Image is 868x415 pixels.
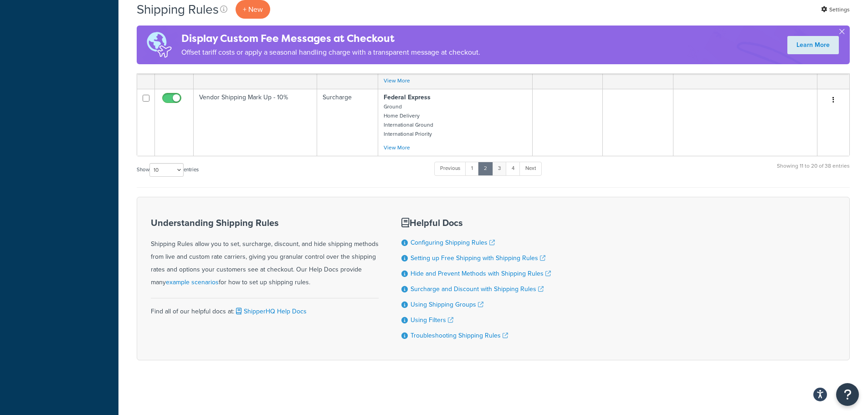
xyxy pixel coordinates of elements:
[411,284,544,294] a: Surcharge and Discount with Shipping Rules
[777,161,850,180] div: Showing 11 to 20 of 38 entries
[149,163,184,177] select: Showentries
[821,3,850,16] a: Settings
[411,253,545,263] a: Setting up Free Shipping with Shipping Rules
[519,162,542,175] a: Next
[317,89,378,156] td: Surcharge
[181,46,480,59] p: Offset tariff costs or apply a seasonal handling charge with a transparent message at checkout.
[151,298,379,318] div: Find all of our helpful docs at:
[384,92,431,102] strong: Federal Express
[492,162,507,175] a: 3
[411,238,495,247] a: Configuring Shipping Rules
[465,162,479,175] a: 1
[506,162,520,175] a: 4
[181,31,480,46] h4: Display Custom Fee Messages at Checkout
[234,307,307,316] a: ShipperHQ Help Docs
[411,300,483,309] a: Using Shipping Groups
[787,36,839,54] a: Learn More
[411,331,508,340] a: Troubleshooting Shipping Rules
[137,0,219,18] h1: Shipping Rules
[411,269,551,278] a: Hide and Prevent Methods with Shipping Rules
[151,218,379,228] h3: Understanding Shipping Rules
[384,77,410,85] a: View More
[478,162,493,175] a: 2
[151,218,379,289] div: Shipping Rules allow you to set, surcharge, discount, and hide shipping methods from live and cus...
[384,102,433,138] small: Ground Home Delivery International Ground International Priority
[194,89,317,156] td: Vendor Shipping Mark Up - 10%
[137,26,181,64] img: duties-banner-06bc72dcb5fe05cb3f9472aba00be2ae8eb53ab6f0d8bb03d382ba314ac3c341.png
[411,315,453,325] a: Using Filters
[836,383,859,406] button: Open Resource Center
[384,143,410,152] a: View More
[434,162,466,175] a: Previous
[166,277,219,287] a: example scenarios
[401,218,551,228] h3: Helpful Docs
[137,163,199,177] label: Show entries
